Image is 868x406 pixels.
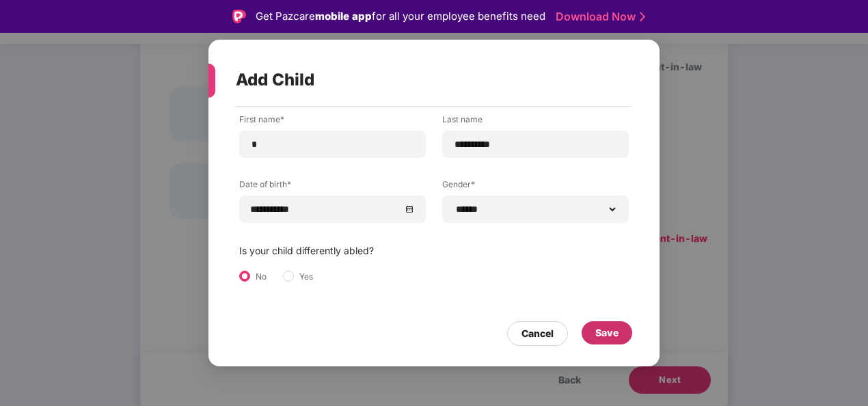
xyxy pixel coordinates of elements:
label: Last name [442,113,629,131]
div: Get Pazcare for all your employee benefits need [256,8,545,25]
label: No [256,271,267,287]
label: Date of birth* [239,178,426,195]
img: Stroke [640,10,645,24]
label: Yes [299,271,313,287]
strong: mobile app [315,10,372,23]
div: Add Child [236,53,599,107]
label: Is your child differently abled? [239,243,374,258]
div: Save [595,325,619,340]
img: Logo [232,10,246,23]
div: Cancel [521,326,554,341]
label: First name* [239,113,426,131]
label: Gender* [442,178,629,195]
a: Download Now [556,10,641,24]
